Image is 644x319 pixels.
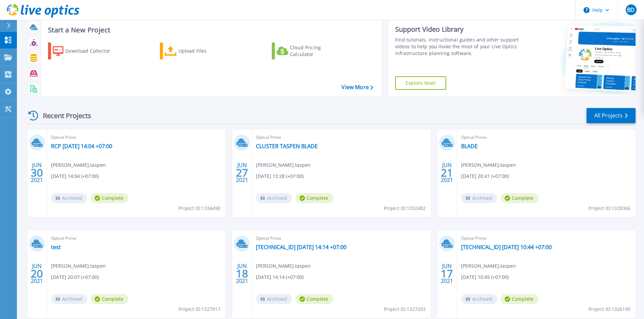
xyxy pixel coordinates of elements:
a: Download Collector [48,43,123,59]
span: Project ID: 1326190 [589,305,630,313]
span: 21 [441,170,453,176]
div: JUN 2021 [236,160,248,185]
span: 20 [31,271,43,276]
span: Archived [256,294,292,304]
span: [DATE] 13:28 (+07:00) [256,172,304,180]
a: Explore Now! [395,76,447,90]
span: 18 [236,271,248,276]
span: Project ID: 1327203 [384,305,426,313]
span: Archived [51,193,87,203]
span: Complete [501,294,539,304]
span: Archived [461,193,497,203]
span: Project ID: 1332482 [384,205,426,212]
span: Project ID: 1327917 [178,305,220,313]
span: Archived [256,193,292,203]
span: Archived [51,294,87,304]
span: [DATE] 10:45 (+07:00) [461,273,509,281]
span: [PERSON_NAME] , taspen [51,161,106,169]
span: 30 [31,170,43,176]
span: Optical Prime [256,235,426,242]
span: Complete [295,193,333,203]
a: Upload Files [160,43,235,59]
span: [PERSON_NAME] , taspen [256,262,311,270]
div: Find tutorials, instructional guides and other support videos to help you make the most of your L... [395,36,521,57]
span: 27 [236,170,248,176]
span: Project ID: 1328366 [589,205,630,212]
div: JUN 2021 [236,261,248,286]
span: Complete [295,294,333,304]
a: BLADE [461,143,478,150]
div: Upload Files [178,44,233,58]
span: Archived [461,294,497,304]
span: Project ID: 1334490 [178,205,220,212]
span: Optical Prime [461,235,631,242]
a: RCP [DATE] 14:04 +07:00 [51,143,112,150]
a: [TECHNICAL_ID] [DATE] 14:14 +07:00 [256,244,347,250]
div: JUN 2021 [440,261,453,286]
span: [DATE] 14:14 (+07:00) [256,273,304,281]
div: Support Video Library [395,25,521,34]
span: Optical Prime [51,235,221,242]
span: [PERSON_NAME] , taspen [461,161,516,169]
span: Optical Prime [461,134,631,141]
div: JUN 2021 [30,160,43,185]
span: Optical Prime [51,134,221,141]
span: [DATE] 20:41 (+07:00) [461,172,509,180]
span: Complete [501,193,539,203]
div: Recent Projects [26,107,100,124]
span: [DATE] 20:07 (+07:00) [51,273,99,281]
div: JUN 2021 [30,261,43,286]
span: [DATE] 14:04 (+07:00) [51,172,99,180]
span: Complete [91,193,128,203]
span: [PERSON_NAME] , taspen [461,262,516,270]
a: [TECHNICAL_ID] [DATE] 10:44 +07:00 [461,244,552,250]
a: View More [341,84,373,90]
span: 17 [441,271,453,276]
div: Download Collector [65,44,119,58]
div: Cloud Pricing Calculator [290,44,344,58]
div: JUN 2021 [440,160,453,185]
span: [PERSON_NAME] , taspen [256,161,311,169]
span: [PERSON_NAME] , taspen [51,262,106,270]
a: CLUSTER TASPEN BLADE [256,143,318,150]
span: Complete [91,294,128,304]
span: Optical Prime [256,134,426,141]
span: BD [627,7,635,12]
h3: Start a New Project [48,26,373,34]
a: test [51,244,61,250]
a: Cloud Pricing Calculator [272,43,347,59]
a: All Projects [587,108,636,123]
